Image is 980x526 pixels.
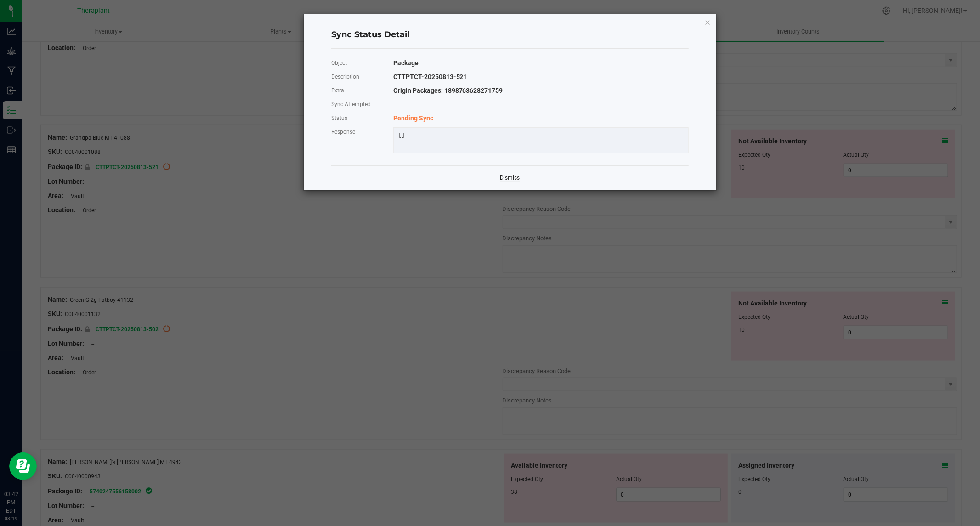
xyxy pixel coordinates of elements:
div: Origin Packages: 1898763628271759 [386,84,696,97]
a: Dismiss [500,174,520,182]
div: Sync Attempted [324,97,386,111]
div: Extra [324,84,386,97]
iframe: Resource center [9,452,37,480]
div: Status [324,111,386,125]
div: Description [324,70,386,84]
span: Pending Sync [393,114,433,122]
h4: Sync Status Detail [331,29,689,41]
div: Response [324,125,386,139]
div: Package [386,56,696,70]
div: Object [324,56,386,70]
div: CTTPTCT-20250813-521 [386,70,696,84]
button: Close [704,17,711,28]
div: [] [391,132,691,139]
